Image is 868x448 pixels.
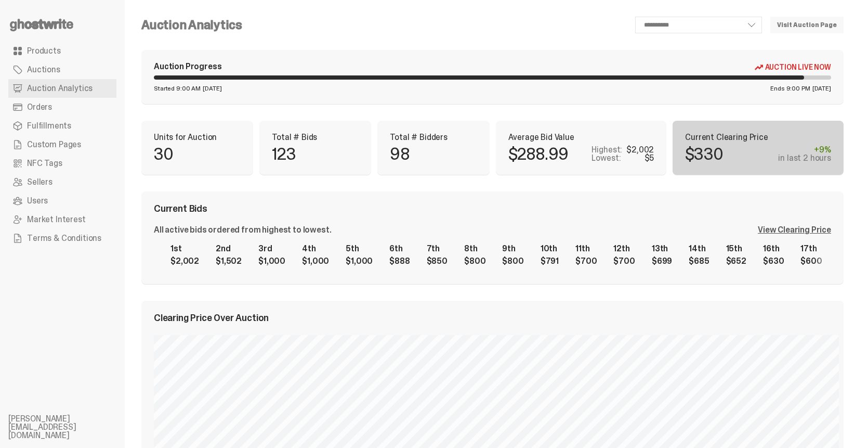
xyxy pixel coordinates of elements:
span: Auction Analytics [27,84,93,93]
a: Products [8,42,116,60]
div: $888 [389,257,410,265]
div: 16th [763,245,784,253]
p: 123 [272,146,296,162]
span: Users [27,197,48,205]
div: 2nd [216,245,242,253]
p: Average Bid Value [508,133,654,142]
a: Custom Pages [8,135,116,154]
div: +9% [778,146,831,154]
span: Auction Live Now [765,63,831,71]
div: $2,002 [626,146,654,154]
p: 98 [390,146,409,162]
span: [DATE] [812,85,831,92]
div: $791 [541,257,559,265]
a: Auctions [8,60,116,79]
div: $699 [652,257,672,265]
p: Current Clearing Price [685,133,831,142]
a: Visit Auction Page [770,17,844,33]
div: 7th [427,245,448,253]
a: Users [8,191,116,210]
p: $330 [685,146,723,162]
div: $600 [800,257,822,265]
div: 17th [800,245,822,253]
div: 11th [575,245,597,253]
div: $1,000 [302,257,329,265]
div: Auction Progress [154,62,221,71]
span: Fulfillments [27,122,71,130]
div: $5 [645,154,654,162]
span: Market Interest [27,215,86,224]
p: Highest: [591,146,622,154]
div: Clearing Price Over Auction [154,313,831,323]
span: Custom Pages [27,140,81,149]
a: Sellers [8,173,116,191]
p: Total # Bidders [390,133,477,142]
div: $1,000 [346,257,373,265]
div: $685 [689,257,709,265]
div: $700 [613,257,635,265]
a: Auction Analytics [8,79,116,98]
span: Ends 9:00 PM [770,85,810,92]
a: Market Interest [8,210,116,229]
span: NFC Tags [27,159,62,168]
div: in last 2 hours [778,154,831,162]
div: $652 [726,257,746,265]
div: 12th [613,245,635,253]
div: 10th [541,245,559,253]
div: $1,502 [216,257,242,265]
a: Terms & Conditions [8,229,116,248]
div: $1,000 [258,257,285,265]
a: Orders [8,98,116,117]
span: [DATE] [203,85,221,92]
div: 13th [652,245,672,253]
div: 15th [726,245,746,253]
p: Total # Bids [272,133,359,142]
div: 14th [689,245,709,253]
div: $800 [502,257,523,265]
div: 9th [502,245,523,253]
h4: Auction Analytics [141,19,242,31]
span: Products [27,47,61,55]
div: Current Bids [154,204,831,213]
div: View Clearing Price [758,226,831,234]
span: Orders [27,103,52,111]
div: $850 [427,257,448,265]
div: $2,002 [170,257,199,265]
div: $800 [464,257,485,265]
div: 4th [302,245,329,253]
span: Terms & Conditions [27,234,101,242]
div: 3rd [258,245,285,253]
div: All active bids ordered from highest to lowest. [154,226,331,234]
li: [PERSON_NAME][EMAIL_ADDRESS][DOMAIN_NAME] [8,415,133,440]
div: 1st [170,245,199,253]
div: 5th [346,245,373,253]
div: $700 [575,257,597,265]
span: Auctions [27,66,60,74]
div: $630 [763,257,784,265]
div: 6th [389,245,410,253]
div: 8th [464,245,485,253]
a: Fulfillments [8,117,116,135]
span: Sellers [27,178,52,186]
span: Started 9:00 AM [154,85,201,92]
p: Lowest: [591,154,621,162]
p: $288.99 [508,146,568,162]
p: 30 [154,146,173,162]
a: NFC Tags [8,154,116,173]
p: Units for Auction [154,133,241,142]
